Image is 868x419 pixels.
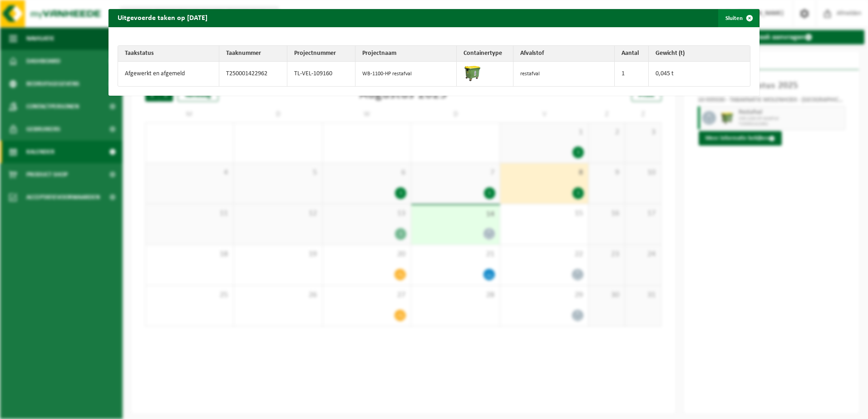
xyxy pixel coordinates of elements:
td: T250001422962 [219,62,287,86]
td: Afgewerkt en afgemeld [118,62,219,86]
th: Afvalstof [513,46,615,62]
button: Sluiten [718,9,759,27]
td: WB-1100-HP restafval [355,62,457,86]
th: Gewicht (t) [649,46,750,62]
td: restafval [513,62,615,86]
th: Taakstatus [118,46,219,62]
td: 0,045 t [649,62,750,86]
img: WB-1100-HPE-GN-50 [464,64,482,82]
th: Containertype [457,46,513,62]
th: Taaknummer [219,46,287,62]
td: TL-VEL-109160 [287,62,355,86]
th: Projectnummer [287,46,355,62]
h2: Uitgevoerde taken op [DATE] [108,9,217,26]
td: 1 [615,62,649,86]
th: Aantal [615,46,649,62]
th: Projectnaam [355,46,457,62]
